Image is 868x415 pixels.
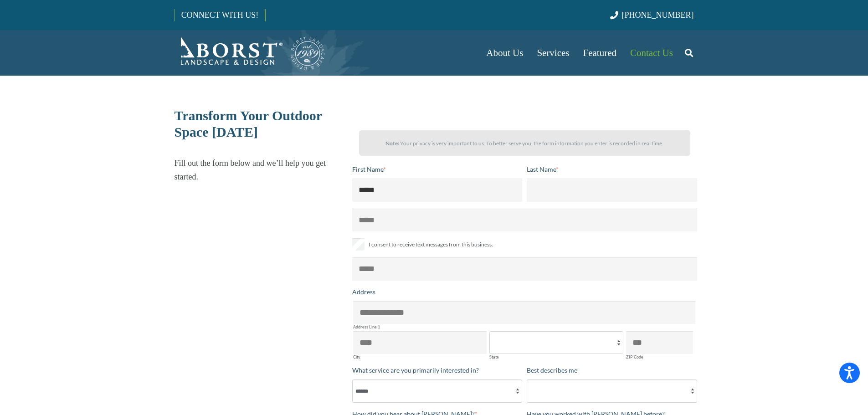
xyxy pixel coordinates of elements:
[175,156,344,184] p: Fill out the form below and we’ll help you get started.
[175,108,322,139] span: Transform Your Outdoor Space [DATE]
[385,140,399,147] strong: Note:
[527,366,577,374] span: Best describes me
[352,238,365,251] input: I consent to receive text messages from this business.
[175,35,326,71] a: Borst-Logo
[537,47,569,58] span: Services
[367,137,682,150] p: Your privacy is very important to us. To better serve you, the form information you enter is reco...
[352,165,383,173] span: First Name
[622,10,694,20] span: [PHONE_NUMBER]
[530,30,576,76] a: Services
[630,47,673,58] span: Contact Us
[353,355,487,359] label: City
[353,325,695,329] label: Address Line 1
[527,165,556,173] span: Last Name
[626,355,693,359] label: ZIP Code
[352,288,375,296] span: Address
[486,47,523,58] span: About Us
[527,379,697,402] select: Best describes me
[352,179,523,201] input: First Name*
[479,30,530,76] a: About Us
[680,41,698,64] a: Search
[576,30,623,76] a: Featured
[175,4,265,26] a: CONNECT WITH US!
[352,366,479,374] span: What service are you primarily interested in?
[489,355,623,359] label: State
[527,179,697,201] input: Last Name*
[623,30,680,76] a: Contact Us
[369,239,493,250] span: I consent to receive text messages from this business.
[352,379,523,402] select: What service are you primarily interested in?
[610,10,693,20] a: [PHONE_NUMBER]
[583,47,616,58] span: Featured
